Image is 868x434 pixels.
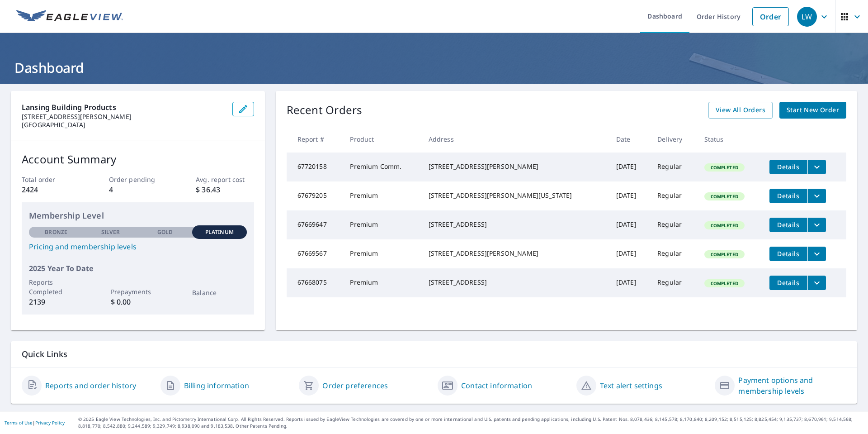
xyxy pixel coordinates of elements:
a: Pricing and membership levels [29,241,247,252]
p: Platinum [205,228,234,236]
th: Product [343,126,421,153]
p: Account Summary [22,151,254,167]
p: $ 0.00 [111,296,165,307]
p: 2025 Year To Date [29,263,247,274]
td: 67669567 [287,239,343,268]
a: Payment options and membership levels [738,375,846,396]
th: Date [609,126,650,153]
a: Terms of Use [5,420,33,426]
td: Premium [343,181,421,210]
span: Details [775,220,802,229]
th: Delivery [650,126,697,153]
a: View All Orders [708,102,773,119]
td: Premium [343,210,421,239]
div: [STREET_ADDRESS][PERSON_NAME] [429,249,602,258]
a: Privacy Policy [35,420,65,426]
p: Silver [101,228,120,236]
span: Details [775,249,802,258]
a: Text alert settings [600,380,662,391]
p: 4 [109,184,167,195]
button: filesDropdownBtn-67679205 [807,189,826,203]
p: Bronze [45,228,67,236]
div: [STREET_ADDRESS] [429,278,602,287]
button: filesDropdownBtn-67669567 [807,247,826,261]
p: [STREET_ADDRESS][PERSON_NAME] [22,113,225,121]
span: Completed [705,251,744,258]
td: Regular [650,210,697,239]
td: [DATE] [609,210,650,239]
button: detailsBtn-67669647 [769,218,807,232]
td: 67720158 [287,153,343,181]
div: [STREET_ADDRESS] [429,220,602,229]
button: detailsBtn-67669567 [769,247,807,261]
td: Premium Comm. [343,153,421,181]
p: Membership Level [29,210,247,222]
th: Report # [287,126,343,153]
td: Regular [650,153,697,181]
button: detailsBtn-67668075 [769,276,807,290]
p: Reports Completed [29,277,83,296]
button: detailsBtn-67720158 [769,160,807,174]
td: [DATE] [609,153,650,181]
span: Details [775,191,802,200]
p: Avg. report cost [196,175,254,184]
td: 67669647 [287,210,343,239]
p: | [5,420,65,425]
p: Prepayments [111,287,165,296]
p: Order pending [109,175,167,184]
p: [GEOGRAPHIC_DATA] [22,121,225,129]
span: Completed [705,193,744,200]
th: Address [421,126,609,153]
td: Premium [343,268,421,297]
button: filesDropdownBtn-67668075 [807,276,826,290]
a: Billing information [184,380,249,391]
a: Start New Order [779,102,846,119]
span: Details [775,162,802,171]
a: Contact information [461,380,532,391]
p: Recent Orders [287,102,363,119]
button: filesDropdownBtn-67669647 [807,218,826,232]
span: View All Orders [716,105,765,116]
a: Order [752,7,789,26]
button: filesDropdownBtn-67720158 [807,160,826,174]
p: Balance [192,288,246,297]
span: Completed [705,280,744,286]
td: [DATE] [609,181,650,210]
button: detailsBtn-67679205 [769,189,807,203]
td: Regular [650,268,697,297]
p: Gold [157,228,173,236]
p: $ 36.43 [196,184,254,195]
td: [DATE] [609,239,650,268]
td: Premium [343,239,421,268]
span: Details [775,278,802,287]
p: © 2025 Eagle View Technologies, Inc. and Pictometry International Corp. All Rights Reserved. Repo... [78,416,863,429]
img: EV Logo [16,10,123,24]
td: Regular [650,239,697,268]
p: 2424 [22,184,80,195]
span: Completed [705,164,744,171]
div: LW [797,7,817,27]
a: Reports and order history [45,380,136,391]
div: [STREET_ADDRESS][PERSON_NAME][US_STATE] [429,191,602,200]
span: Start New Order [787,105,839,116]
p: Lansing Building Products [22,102,225,113]
th: Status [697,126,762,153]
div: [STREET_ADDRESS][PERSON_NAME] [429,162,602,171]
td: 67668075 [287,268,343,297]
p: 2139 [29,296,83,307]
h1: Dashboard [11,58,857,77]
td: [DATE] [609,268,650,297]
td: 67679205 [287,181,343,210]
td: Regular [650,181,697,210]
span: Completed [705,222,744,229]
p: Total order [22,175,80,184]
a: Order preferences [322,380,388,391]
p: Quick Links [22,348,846,360]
